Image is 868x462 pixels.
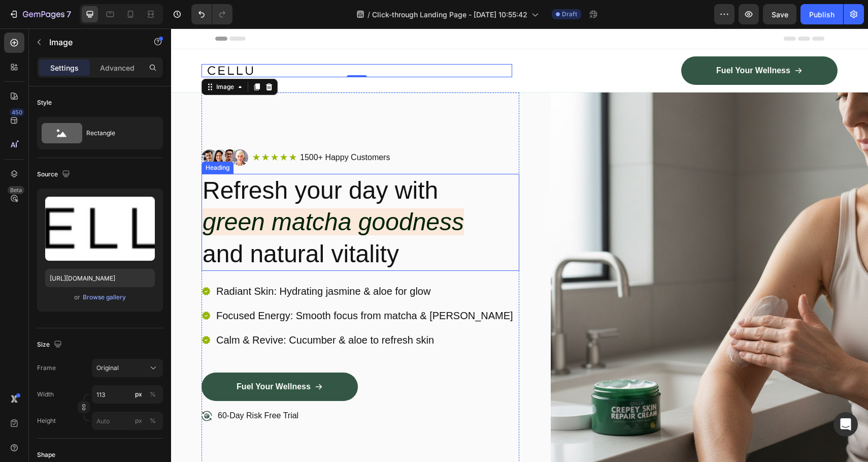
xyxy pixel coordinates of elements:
p: Fuel Your Wellness [65,353,140,364]
span: Save [772,10,788,19]
div: Beta [8,186,24,194]
div: Browse gallery [83,293,126,302]
img: gempages_432750572815254551-354b0b53-b64f-4e13-8666-ba9611805631.png [30,121,77,137]
input: https://example.com/image.jpg [45,269,155,287]
span: / [368,9,370,20]
button: 7 [4,4,76,24]
button: % [132,388,145,401]
span: Draft [562,10,577,19]
p: Radiant Skin: Hydrating jasmine & aloe for glow [45,256,342,269]
div: % [150,390,156,399]
div: Rich Text Editor. Editing area: main [45,381,129,394]
a: Fuel Your Wellness [30,344,187,373]
div: Shape [37,450,55,459]
button: Browse gallery [82,292,126,302]
div: Heading [32,135,60,144]
p: 7 [66,8,71,20]
div: 450 [10,108,24,116]
span: Original [96,363,119,373]
button: Save [763,4,796,24]
div: Publish [809,9,834,20]
i: green matcha goodness [31,180,293,207]
div: Size [37,338,64,352]
label: Height [37,416,56,425]
input: px% [92,412,163,430]
div: Style [37,98,52,107]
label: Width [37,390,54,399]
p: Focused Energy: Smooth focus from matcha & [PERSON_NAME] [45,281,342,294]
p: Refresh your day with and natural vitality [31,146,347,241]
span: Click-through Landing Page - [DATE] 10:55:42 [372,9,527,20]
p: 60-Day Risk Free Trial [47,382,127,393]
span: or [74,291,80,303]
p: Calm & Revive: Cucumber & aloe to refresh skin [45,305,342,318]
p: 1500+ Happy Customers [129,124,219,135]
button: px [147,415,159,427]
button: % [132,415,145,427]
div: Undo/Redo [191,4,232,24]
img: preview-image [45,197,155,261]
iframe: Design area [171,28,868,462]
div: px [135,416,142,425]
button: Original [92,359,163,377]
button: px [147,388,159,401]
h2: Rich Text Editor. Editing area: main [30,145,348,242]
button: Publish [800,4,843,24]
div: % [150,416,156,425]
div: px [135,390,142,399]
p: Settings [50,63,79,73]
div: Rectangle [86,121,148,145]
p: Advanced [100,63,135,73]
input: px% [92,385,163,404]
label: Frame [37,363,56,373]
div: Open Intercom Messenger [833,412,858,437]
p: Fuel Your Wellness [545,37,619,48]
div: Source [37,168,72,181]
div: Rich Text Editor. Editing area: main [128,123,220,136]
p: Image [49,36,136,48]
